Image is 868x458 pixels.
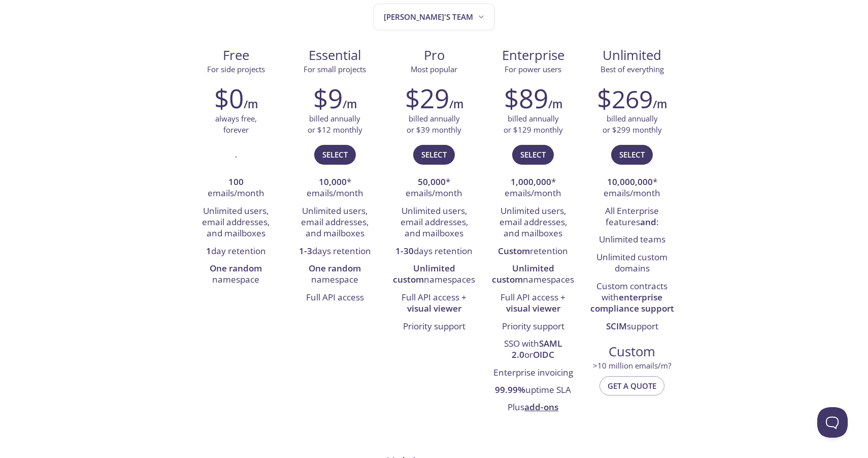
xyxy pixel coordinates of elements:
p: always free, forever [215,113,257,135]
li: * emails/month [590,174,674,203]
span: > 10 million emails/m? [593,360,671,371]
h6: /m [449,96,463,113]
span: Get a quote [608,379,656,392]
li: support [590,318,674,335]
button: Select [413,145,455,164]
h2: $89 [504,83,548,113]
li: namespace [293,260,377,289]
strong: 50,000 [418,176,446,188]
strong: 1 [206,245,211,257]
span: For small projects [304,64,366,74]
strong: 10,000 [319,176,347,188]
span: Free [194,47,277,64]
li: namespaces [392,260,476,289]
li: Unlimited users, email addresses, and mailboxes [293,203,377,243]
span: Best of everything [600,64,664,74]
h6: /m [653,96,667,113]
li: emails/month [194,174,278,203]
span: 269 [612,82,653,115]
li: Unlimited users, email addresses, and mailboxes [491,203,575,243]
span: Pro [392,47,475,64]
h6: /m [244,96,258,113]
strong: SAML 2.0 [512,338,562,360]
strong: Unlimited custom [393,262,455,285]
li: Enterprise invoicing [491,364,575,382]
h2: $ [597,83,653,113]
h2: $9 [313,83,343,113]
strong: 1-30 [395,245,414,257]
a: add-ons [524,401,558,413]
li: All Enterprise features : [590,203,674,232]
span: For side projects [207,64,265,74]
p: billed annually or $299 monthly [603,113,662,135]
li: Unlimited users, email addresses, and mailboxes [194,203,278,243]
strong: and [640,216,656,228]
strong: visual viewer [506,302,560,314]
strong: 10,000,000 [607,176,653,188]
p: billed annually or $39 monthly [407,113,461,135]
span: Select [520,148,546,161]
li: SSO with or [491,335,575,364]
strong: One random [210,262,262,274]
strong: Custom [498,245,530,257]
span: Essential [293,47,376,64]
button: Select [314,145,356,164]
strong: OIDC [533,349,554,360]
strong: enterprise compliance support [590,291,674,314]
span: For power users [505,64,561,74]
button: Select [512,145,554,164]
h2: $29 [405,83,449,113]
strong: visual viewer [407,302,461,314]
h2: $0 [214,83,244,113]
strong: One random [309,262,361,274]
h6: /m [548,96,562,113]
strong: Unlimited custom [492,262,554,285]
li: Unlimited custom domains [590,249,674,278]
strong: 99.99% [495,384,525,395]
span: Select [421,148,447,161]
iframe: Help Scout Beacon - Open [817,407,848,438]
li: Full API access + [392,289,476,318]
li: * emails/month [392,174,476,203]
li: Unlimited users, email addresses, and mailboxes [392,203,476,243]
strong: SCIM [606,320,627,332]
li: retention [491,243,575,260]
li: days retention [392,243,476,260]
li: Full API access + [491,289,575,318]
p: billed annually or $129 monthly [504,113,563,135]
span: [PERSON_NAME]'s team [384,10,486,24]
button: Get a quote [599,376,664,395]
span: Most popular [411,64,457,74]
span: Enterprise [492,47,575,64]
li: Priority support [392,318,476,335]
li: Full API access [293,289,377,307]
span: Select [322,148,348,161]
li: Unlimited teams [590,231,674,249]
li: Plus [491,400,575,417]
strong: 100 [228,176,244,188]
h6: /m [343,96,357,113]
strong: 1,000,000 [511,176,551,188]
li: uptime SLA [491,382,575,399]
span: Select [619,148,645,161]
li: * emails/month [293,174,377,203]
span: Unlimited [603,46,661,64]
li: namespace [194,260,278,289]
span: Custom [591,343,674,360]
li: days retention [293,243,377,260]
button: Matan's team [373,4,495,30]
p: billed annually or $12 monthly [308,113,362,135]
button: Select [611,145,653,164]
li: Custom contracts with [590,278,674,318]
li: Priority support [491,318,575,335]
strong: 1-3 [299,245,312,257]
li: * emails/month [491,174,575,203]
li: day retention [194,243,278,260]
li: namespaces [491,260,575,289]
